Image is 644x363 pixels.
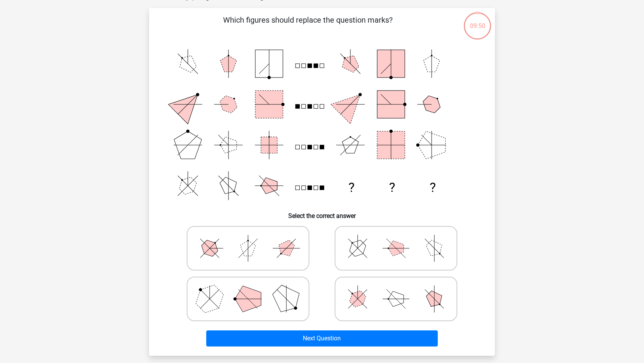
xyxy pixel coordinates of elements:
[206,330,438,346] button: Next Question
[463,12,492,31] div: 09:50
[161,14,454,37] p: Which figures should replace the question marks?
[161,206,483,219] h6: Select the correct answer
[430,180,436,195] text: ?
[348,180,355,195] text: ?
[389,180,395,195] text: ?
